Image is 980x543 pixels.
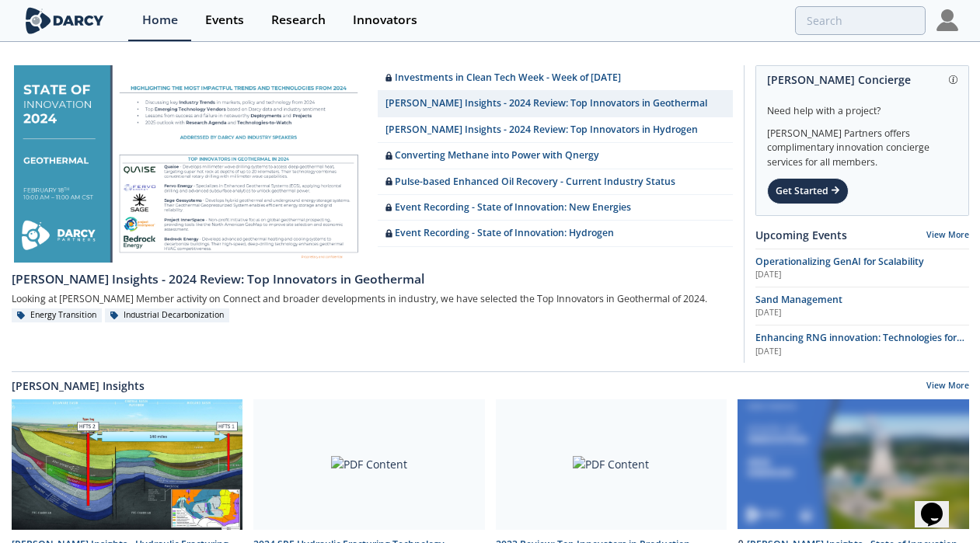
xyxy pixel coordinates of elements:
[12,270,733,289] div: [PERSON_NAME] Insights - 2024 Review: Top Innovators in Geothermal
[926,229,969,240] a: View More
[926,380,969,394] a: View More
[755,331,969,357] a: Enhancing RNG innovation: Technologies for Sustainable Energy [DATE]
[142,14,178,26] div: Home
[755,227,847,243] a: Upcoming Events
[12,263,733,289] a: [PERSON_NAME] Insights - 2024 Review: Top Innovators in Geothermal
[378,169,733,195] a: Pulse-based Enhanced Oil Recovery - Current Industry Status
[755,255,969,281] a: Operationalizing GenAI for Scalability [DATE]
[378,117,733,143] a: [PERSON_NAME] Insights - 2024 Review: Top Innovators in Hydrogen
[755,331,964,358] span: Enhancing RNG innovation: Technologies for Sustainable Energy
[755,293,969,319] a: Sand Management [DATE]
[795,6,926,35] input: Advanced Search
[949,75,957,84] img: information.svg
[378,91,733,117] a: [PERSON_NAME] Insights - 2024 Review: Top Innovators in Geothermal
[378,65,733,91] a: Investments in Clean Tech Week - Week of [DATE]
[936,9,958,31] img: Profile
[105,308,230,322] div: Industrial Decarbonization
[755,293,842,306] span: Sand Management
[205,14,244,26] div: Events
[915,481,964,527] iframe: chat widget
[271,14,326,26] div: Research
[378,143,733,169] a: Converting Methane into Power with Qnergy
[353,14,417,26] div: Innovators
[12,289,733,308] div: Looking at [PERSON_NAME] Member activity on Connect and broader developments in industry, we have...
[755,255,924,268] span: Operationalizing GenAI for Scalability
[12,308,103,322] div: Energy Transition
[378,195,733,221] a: Event Recording - State of Innovation: New Energies
[378,221,733,246] a: Event Recording - State of Innovation: Hydrogen
[755,307,969,319] div: [DATE]
[767,66,957,93] div: [PERSON_NAME] Concierge
[12,378,145,394] a: [PERSON_NAME] Insights
[23,7,107,34] img: logo-wide.svg
[755,269,969,281] div: [DATE]
[767,93,957,118] div: Need help with a project?
[767,178,849,204] div: Get Started
[755,346,969,358] div: [DATE]
[767,118,957,169] div: [PERSON_NAME] Partners offers complimentary innovation concierge services for all members.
